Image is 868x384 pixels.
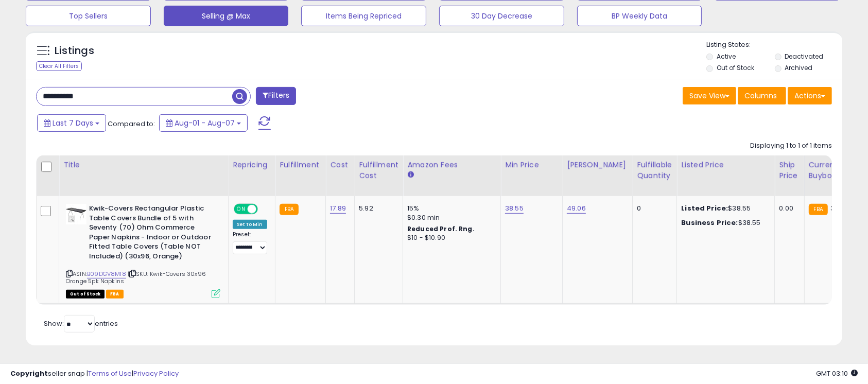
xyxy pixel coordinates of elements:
[63,160,224,170] div: Title
[637,204,669,213] div: 0
[133,369,179,378] a: Privacy Policy
[233,160,271,170] div: Repricing
[159,114,248,132] button: Aug-01 - Aug-07
[26,6,151,26] button: Top Sellers
[816,369,858,378] span: 2025-08-15 03:10 GMT
[407,213,493,222] div: $0.30 min
[175,118,235,128] span: Aug-01 - Aug-07
[44,319,118,328] span: Show: entries
[256,205,273,214] span: OFF
[681,204,767,213] div: $38.55
[637,160,672,181] div: Fulfillable Quantity
[256,87,296,105] button: Filters
[106,290,124,299] span: FBA
[744,91,777,101] span: Columns
[788,87,832,104] button: Actions
[330,160,350,170] div: Cost
[164,6,289,26] button: Selling @ Max
[233,220,267,229] div: Set To Min
[706,40,842,50] p: Listing States:
[359,204,395,213] div: 5.92
[407,170,413,180] small: Amazon Fees.
[233,231,267,254] div: Preset:
[681,218,738,228] b: Business Price:
[750,141,832,151] div: Displaying 1 to 1 of 1 items
[88,369,132,378] a: Terms of Use
[785,52,823,61] label: Deactivated
[407,234,493,242] div: $10 - $10.90
[36,61,82,71] div: Clear All Filters
[717,63,754,72] label: Out of Stock
[407,160,496,170] div: Amazon Fees
[577,6,702,26] button: BP Weekly Data
[10,369,48,378] strong: Copyright
[779,160,800,181] div: Ship Price
[235,205,248,214] span: ON
[53,118,93,128] span: Last 7 Days
[407,224,475,233] b: Reduced Prof. Rng.
[66,290,105,299] span: All listings that are currently out of stock and unavailable for purchase on Amazon
[10,369,179,379] div: seller snap | |
[37,114,106,132] button: Last 7 Days
[681,203,728,213] b: Listed Price:
[280,160,321,170] div: Fulfillment
[505,203,524,214] a: 38.55
[55,44,94,58] h5: Listings
[301,6,426,26] button: Items Being Repriced
[505,160,558,170] div: Min Price
[683,87,736,104] button: Save View
[779,204,796,213] div: 0.00
[717,52,736,61] label: Active
[280,204,299,215] small: FBA
[809,160,862,181] div: Current Buybox Price
[66,270,206,285] span: | SKU: Kwik-Covers 30x96 Orange 5pk Napkins
[830,203,839,213] span: 36
[681,160,770,170] div: Listed Price
[785,63,812,72] label: Archived
[108,119,155,129] span: Compared to:
[407,204,493,213] div: 15%
[89,204,214,264] b: Kwik-Covers Rectangular Plastic Table Covers Bundle of 5 with Seventy (70) Ohm Commerce Paper Nap...
[330,203,346,214] a: 17.89
[809,204,828,215] small: FBA
[87,270,126,278] a: B09DGV8M18
[439,6,564,26] button: 30 Day Decrease
[359,160,398,181] div: Fulfillment Cost
[66,204,86,224] img: 31UgeVKMgeL._SL40_.jpg
[567,160,628,170] div: [PERSON_NAME]
[66,204,220,297] div: ASIN:
[567,203,586,214] a: 49.06
[681,218,767,228] div: $38.55
[738,87,786,104] button: Columns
